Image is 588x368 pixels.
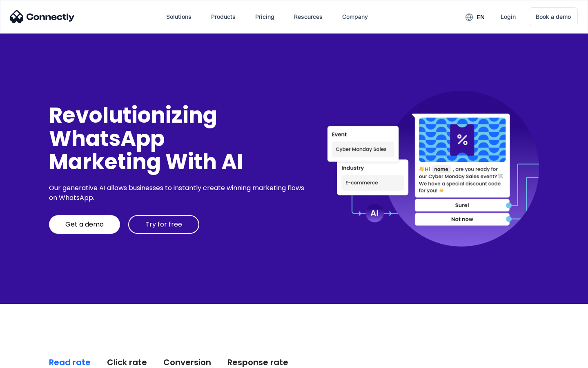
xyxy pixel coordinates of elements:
a: Login [494,7,522,27]
div: Products [205,7,242,27]
a: Try for free [128,215,199,234]
div: Try for free [145,220,182,229]
div: en [459,11,491,23]
ul: Language list [16,354,49,365]
aside: Language selected: English [8,354,49,365]
a: Pricing [249,7,281,27]
div: Revolutionizing WhatsApp Marketing With AI [49,103,307,174]
div: Our generative AI allows businesses to instantly create winning marketing flows on WhatsApp. [49,183,307,203]
div: Conversion [163,357,211,368]
div: Company [342,11,368,22]
div: Resources [294,11,323,22]
a: Book a demo [529,7,578,26]
div: Get a demo [65,220,104,229]
a: Get a demo [49,215,120,234]
div: Company [336,7,374,27]
div: en [477,11,485,23]
img: Connectly Logo [10,10,75,23]
div: Login [501,11,516,22]
div: Products [211,11,236,22]
div: Solutions [166,11,192,22]
div: Click rate [107,357,147,368]
div: Resources [287,7,329,27]
div: Pricing [255,11,274,22]
div: Solutions [160,7,198,27]
div: Read rate [49,357,91,368]
div: Response rate [227,357,288,368]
